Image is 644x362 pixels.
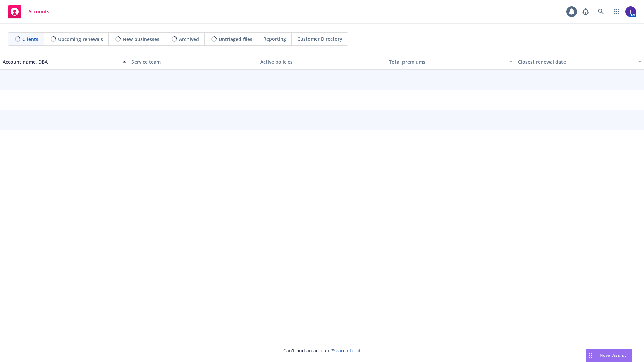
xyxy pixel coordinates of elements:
span: Can't find an account? [283,347,361,354]
button: Service team [129,54,258,70]
span: Customer Directory [297,35,342,42]
div: Active policies [260,58,384,65]
a: Report a Bug [579,5,592,18]
a: Switch app [610,5,623,18]
span: Untriaged files [219,36,252,43]
div: Drag to move [586,349,594,362]
div: Closest renewal date [518,58,634,65]
div: Service team [131,58,255,65]
a: Accounts [5,2,52,21]
span: New businesses [123,36,159,43]
span: Reporting [263,35,286,42]
button: Active policies [258,54,386,70]
span: Accounts [28,9,49,14]
button: Nova Assist [586,349,632,362]
img: photo [625,6,636,17]
span: Nova Assist [600,352,626,358]
span: Clients [22,36,38,43]
div: Total premiums [389,58,505,65]
span: Upcoming renewals [58,36,103,43]
span: Archived [179,36,199,43]
div: Account name, DBA [3,58,119,65]
a: Search [594,5,608,18]
a: Search for it [333,347,361,354]
button: Closest renewal date [515,54,644,70]
button: Total premiums [386,54,515,70]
